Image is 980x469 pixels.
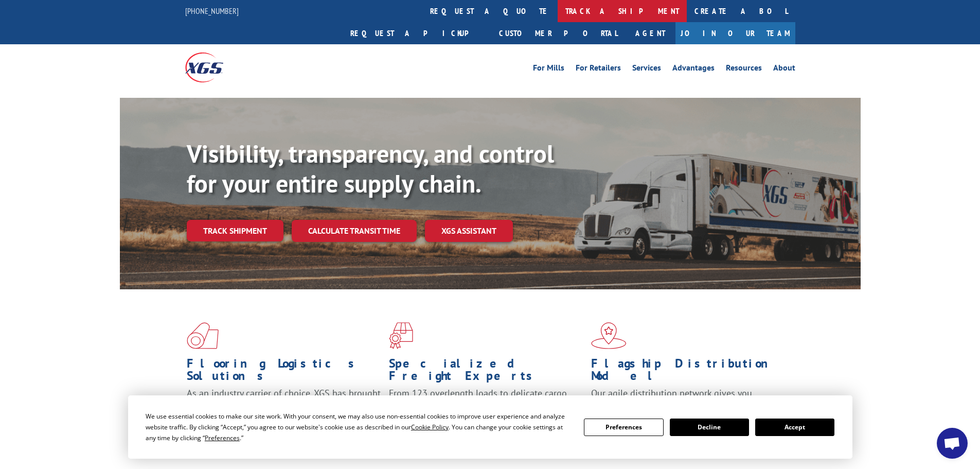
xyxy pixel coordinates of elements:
[343,22,491,44] a: Request a pickup
[675,22,795,44] a: Join Our Team
[726,64,762,75] a: Resources
[146,411,572,443] div: We use essential cookies to make our site work. With your consent, we may also use non-essential ...
[670,419,749,436] button: Decline
[389,357,583,387] h1: Specialized Freight Experts
[672,64,715,75] a: Advantages
[389,387,583,433] p: From 123 overlength loads to delicate cargo, our experienced staff knows the best way to move you...
[591,387,780,411] span: Our agile distribution network gives you nationwide inventory management on demand.
[576,64,621,75] a: For Retailers
[292,220,417,242] a: Calculate transit time
[187,220,283,241] a: Track shipment
[591,357,786,387] h1: Flagship Distribution Model
[937,428,968,459] div: Open chat
[389,322,413,349] img: xgs-icon-focused-on-flooring-red
[491,22,625,44] a: Customer Portal
[591,322,627,349] img: xgs-icon-flagship-distribution-model-red
[632,64,661,75] a: Services
[625,22,675,44] a: Agent
[187,357,381,387] h1: Flooring Logistics Solutions
[187,322,219,349] img: xgs-icon-total-supply-chain-intelligence-red
[533,64,564,75] a: For Mills
[185,6,239,16] a: [PHONE_NUMBER]
[411,423,449,431] span: Cookie Policy
[205,433,240,442] span: Preferences
[128,395,852,459] div: Cookie Consent Prompt
[773,64,795,75] a: About
[755,419,834,436] button: Accept
[187,137,554,199] b: Visibility, transparency, and control for your entire supply chain.
[425,220,513,242] a: XGS ASSISTANT
[584,419,663,436] button: Preferences
[187,387,381,424] span: As an industry carrier of choice, XGS has brought innovation and dedication to flooring logistics...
